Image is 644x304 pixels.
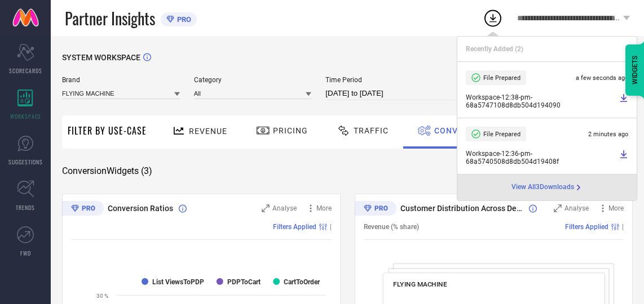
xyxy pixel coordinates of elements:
[564,204,589,212] span: Analyse
[194,76,312,84] span: Category
[284,278,320,286] text: CartToOrder
[565,223,608,231] span: Filters Applied
[152,278,204,286] text: List ViewsToPDP
[62,76,180,84] span: Brand
[316,204,332,212] span: More
[483,74,521,82] span: File Prepared
[62,53,140,62] span: SYSTEM WORKSPACE
[354,126,389,135] span: Traffic
[554,204,562,212] svg: Zoom
[262,204,270,212] svg: Zoom
[96,293,108,299] text: 30 %
[364,223,419,231] span: Revenue (% share)
[466,93,616,109] span: Workspace - 12:38-pm - 68a5747108d8db504d194090
[483,8,503,28] div: Open download list
[330,223,332,231] span: |
[8,158,43,166] span: SUGGESTIONS
[393,280,447,288] span: FLYING MACHINE
[619,93,628,109] a: Download
[273,126,308,135] span: Pricing
[325,87,472,100] input: Select time period
[272,204,297,212] span: Analyse
[466,150,616,166] span: Workspace - 12:36-pm - 68a5740508d8db504d19408f
[434,126,489,135] span: Conversion
[62,201,104,218] div: Premium
[619,150,628,166] a: Download
[189,127,227,136] span: Revenue
[483,131,521,138] span: File Prepared
[511,183,583,192] a: View All3Downloads
[325,76,472,84] span: Time Period
[16,203,35,212] span: TRENDS
[511,183,574,192] span: View All 3 Downloads
[588,131,628,138] span: 2 minutes ago
[62,166,152,177] span: Conversion Widgets ( 3 )
[68,124,147,137] span: Filter By Use-Case
[273,223,316,231] span: Filters Applied
[608,204,624,212] span: More
[227,278,261,286] text: PDPToCart
[622,223,624,231] span: |
[20,249,31,257] span: FWD
[174,15,191,24] span: PRO
[400,204,524,213] span: Customer Distribution Across Device/OS
[576,74,628,82] span: a few seconds ago
[108,204,173,213] span: Conversion Ratios
[355,201,396,218] div: Premium
[65,7,155,30] span: Partner Insights
[466,45,523,53] span: Recently Added ( 2 )
[511,183,583,192] div: Open download page
[10,112,41,120] span: WORKSPACE
[9,66,42,75] span: SCORECARDS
